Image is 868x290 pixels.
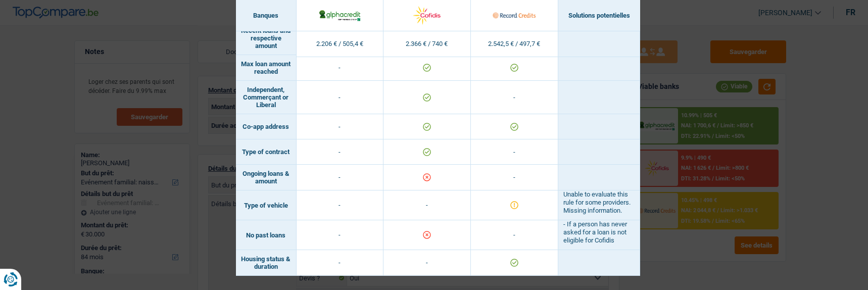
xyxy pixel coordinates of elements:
[236,81,297,114] td: Independent, Commerçant or Liberal
[471,220,558,250] td: -
[493,5,536,26] img: Record Credits
[297,220,384,250] td: -
[297,139,384,165] td: -
[471,31,558,57] td: 2.542,5 € / 497,7 €
[297,81,384,114] td: -
[297,114,384,139] td: -
[471,139,558,165] td: -
[383,31,471,57] td: 2.366 € / 740 €
[236,22,297,55] td: Recent loans and respective amount
[383,190,471,220] td: -
[297,250,384,276] td: -
[471,81,558,114] td: -
[297,31,384,57] td: 2.206 € / 505,4 €
[558,220,640,250] td: - If a person has never asked for a loan is not eligible for Cofidis
[236,220,297,250] td: No past loans
[383,250,471,276] td: -
[471,165,558,190] td: -
[297,190,384,220] td: -
[236,114,297,139] td: Co-app address
[236,165,297,190] td: Ongoing loans & amount
[297,165,384,190] td: -
[236,139,297,165] td: Type of contract
[236,250,297,276] td: Housing status & duration
[236,55,297,81] td: Max loan amount reached
[318,9,361,22] img: AlphaCredit
[405,5,448,26] img: Cofidis
[558,190,640,220] td: Unable to evaluate this rule for some providers. Missing information.
[297,55,384,81] td: -
[236,190,297,220] td: Type of vehicle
